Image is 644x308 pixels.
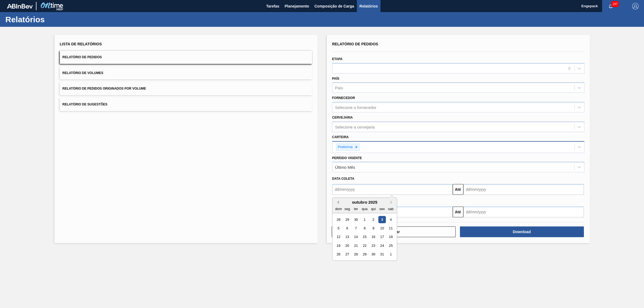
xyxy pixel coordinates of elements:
[335,105,376,110] div: Selecione o fornecedor
[378,225,386,232] div: Choose sexta-feira, 10 de outubro de 2025
[335,86,343,90] div: País
[335,124,375,129] div: Selecione a cervejaria
[63,102,108,106] span: Relatório de Sugestões
[60,51,312,64] button: Relatório de Pedidos
[378,242,386,249] div: Choose sexta-feira, 24 de outubro de 2025
[387,242,394,249] div: Choose sábado, 25 de outubro de 2025
[335,205,342,212] div: dom
[463,184,584,195] input: dd/mm/yyyy
[361,216,368,223] div: Choose quarta-feira, 1 de outubro de 2025
[285,3,309,9] span: Planejamento
[335,165,355,170] div: Último Mês
[7,4,33,9] img: TNhmsLtSVTkK8tSr43FrP2fwEKptu5GPRR3wAAAABJRU5ErkJggg==
[378,216,386,223] div: Choose sexta-feira, 3 de outubro de 2025
[602,2,619,10] button: Notificações
[361,225,368,232] div: Choose quarta-feira, 8 de outubro de 2025
[632,3,639,9] img: Logout
[332,116,353,119] label: Cervejaria
[332,226,456,237] button: Limpar
[332,177,354,181] span: Data coleta
[361,205,368,212] div: qua
[352,233,359,241] div: Choose terça-feira, 14 de outubro de 2025
[361,233,368,241] div: Choose quarta-feira, 15 de outubro de 2025
[463,207,584,217] input: dd/mm/yyyy
[387,216,394,223] div: Choose sábado, 4 de outubro de 2025
[266,3,279,9] span: Tarefas
[314,3,354,9] span: Composição de Carga
[387,205,394,212] div: sab
[335,251,342,258] div: Choose domingo, 26 de outubro de 2025
[369,225,377,232] div: Choose quinta-feira, 9 de outubro de 2025
[60,67,312,80] button: Relatório de Volumes
[336,144,354,151] div: Preforma
[63,71,103,75] span: Relatório de Volumes
[334,215,395,259] div: month 2025-10
[352,216,359,223] div: Choose terça-feira, 30 de setembro de 2025
[343,233,351,241] div: Choose segunda-feira, 13 de outubro de 2025
[332,135,349,139] label: Carteira
[332,96,355,100] label: Fornecedor
[360,3,378,9] span: Relatórios
[369,233,377,241] div: Choose quinta-feira, 16 de outubro de 2025
[332,42,378,46] span: Relatório de Pedidos
[378,233,386,241] div: Choose sexta-feira, 17 de outubro de 2025
[390,200,394,204] button: Next Month
[611,1,619,7] span: 187
[5,16,101,23] h1: Relatórios
[352,251,359,258] div: Choose terça-feira, 28 de outubro de 2025
[60,42,102,46] span: Lista de Relatórios
[343,225,351,232] div: Choose segunda-feira, 6 de outubro de 2025
[63,87,146,90] span: Relatório de Pedidos Originados por Volume
[335,200,339,204] button: Previous Month
[352,205,359,212] div: ter
[332,77,339,80] label: País
[352,225,359,232] div: Choose terça-feira, 7 de outubro de 2025
[343,216,351,223] div: Choose segunda-feira, 29 de setembro de 2025
[343,205,351,212] div: seg
[335,242,342,249] div: Choose domingo, 19 de outubro de 2025
[343,251,351,258] div: Choose segunda-feira, 27 de outubro de 2025
[369,242,377,249] div: Choose quinta-feira, 23 de outubro de 2025
[335,233,342,241] div: Choose domingo, 12 de outubro de 2025
[361,242,368,249] div: Choose quarta-feira, 22 de outubro de 2025
[63,55,102,59] span: Relatório de Pedidos
[369,216,377,223] div: Choose quinta-feira, 2 de outubro de 2025
[378,205,386,212] div: sex
[378,251,386,258] div: Choose sexta-feira, 31 de outubro de 2025
[332,200,397,204] div: outubro 2025
[335,216,342,223] div: Choose domingo, 28 de setembro de 2025
[332,156,362,160] label: Período Vigente
[343,242,351,249] div: Choose segunda-feira, 20 de outubro de 2025
[332,184,453,195] input: dd/mm/yyyy
[352,242,359,249] div: Choose terça-feira, 21 de outubro de 2025
[369,251,377,258] div: Choose quinta-feira, 30 de outubro de 2025
[453,207,463,217] button: Até
[60,98,312,111] button: Relatório de Sugestões
[369,205,377,212] div: qui
[460,226,584,237] button: Download
[60,82,312,95] button: Relatório de Pedidos Originados por Volume
[387,251,394,258] div: Choose sábado, 1 de novembro de 2025
[453,184,463,195] button: Até
[387,233,394,241] div: Choose sábado, 18 de outubro de 2025
[387,225,394,232] div: Choose sábado, 11 de outubro de 2025
[335,225,342,232] div: Choose domingo, 5 de outubro de 2025
[332,57,343,61] label: Etapa
[361,251,368,258] div: Choose quarta-feira, 29 de outubro de 2025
